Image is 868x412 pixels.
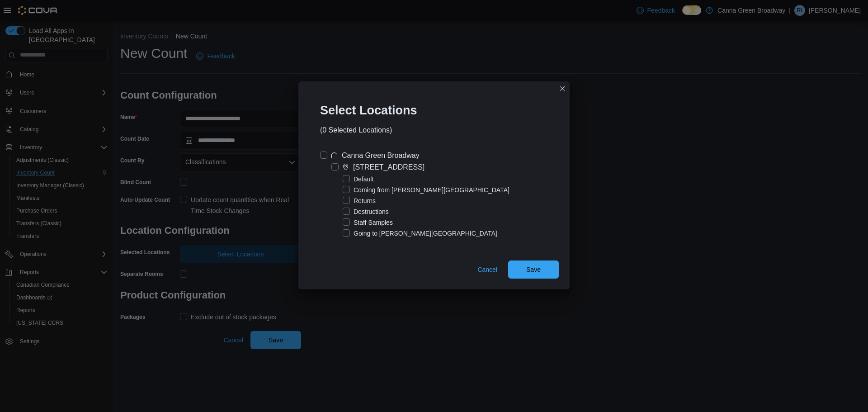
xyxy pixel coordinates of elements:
label: Going to [PERSON_NAME][GEOGRAPHIC_DATA] [343,228,497,239]
span: Save [526,265,541,274]
label: Returns [343,195,376,206]
label: Coming from [PERSON_NAME][GEOGRAPHIC_DATA] [343,185,509,195]
span: Cancel [477,265,497,274]
div: Canna Green Broadway [342,150,420,161]
div: Select Locations [309,92,435,125]
button: Closes this modal window [557,83,568,94]
label: Default [343,174,373,185]
button: Save [508,260,559,279]
div: (0 Selected Locations) [320,125,392,136]
label: Destructions [343,206,389,217]
label: Staff Samples [343,217,393,228]
button: Cancel [474,260,501,279]
div: [STREET_ADDRESS] [353,162,425,173]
